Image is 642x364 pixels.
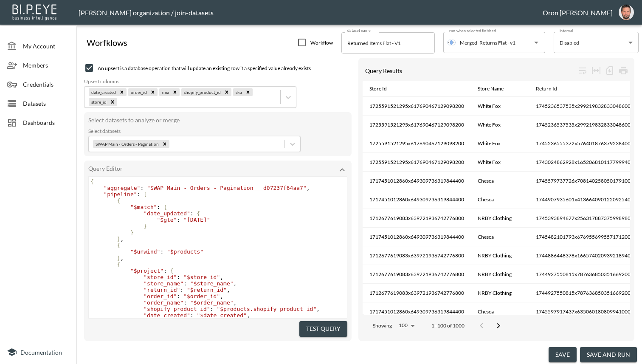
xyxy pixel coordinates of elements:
span: "[DATE]" [183,217,210,223]
span: "shopify_product_id" [144,306,210,312]
span: Credentials [23,80,70,89]
div: sku [233,88,243,96]
div: Remove sku [243,88,253,96]
span: : [180,287,183,293]
span: "$store_id" [183,274,220,280]
img: inner join icon [447,38,456,47]
th: Chesca [471,190,529,209]
span: } [117,236,121,242]
span: : [140,185,144,191]
div: Remove SWAP Main - Orders - Pagination [160,140,169,148]
span: "SWAP Main - Orders - Pagination___d07237f64aa7" [147,185,307,191]
th: 1745482101793x676955699557171200 [529,228,637,246]
span: } [130,229,134,236]
button: oron@bipeye.com [613,2,640,23]
span: "return_id" [144,287,180,293]
div: shopify_product_id [181,88,222,96]
th: 1712677619083x639721936742776800 [363,209,471,228]
span: : [157,204,160,210]
span: "$order_id" [183,293,220,299]
th: 1744907935601x413664090122092540 [529,190,637,209]
th: White Fox [471,153,529,172]
span: , [234,299,237,306]
div: store_id [89,98,108,106]
span: : [177,274,180,280]
img: f7df4f0b1e237398fe25aedd0497c453 [619,5,634,20]
span: My Account [23,42,70,51]
span: } [144,223,147,229]
span: , [220,274,223,280]
span: { [163,204,167,210]
th: 1745236537535x299219832833048600 [529,97,637,116]
span: "$project" [130,268,163,274]
div: Remove store_id [108,98,117,106]
th: 1725591521295x617690467129098200 [363,153,471,172]
span: : [137,191,141,198]
div: Number of rows selected for download: 1000 [603,64,617,77]
span: "order_name" [144,299,183,306]
button: Test Query [299,321,347,337]
div: rma [159,88,170,96]
div: Print [617,64,630,77]
span: : [177,293,180,299]
span: Return Id [536,84,568,94]
th: White Fox [471,134,529,153]
th: NRBY Clothing [471,284,529,302]
span: "aggregate" [104,185,140,191]
span: { [90,178,94,185]
th: NRBY Clothing [471,265,529,284]
span: "store_id" [144,274,177,280]
div: Remove date_created [117,88,127,96]
th: 1745236537535x299219832833048600 [529,116,637,134]
div: Query Results [365,67,576,74]
th: 1744927550815x787636850351669200 [529,284,637,302]
span: Store Name [478,84,515,94]
div: 100 [395,320,418,331]
th: Chesca [471,172,529,190]
div: Remove order_id [148,88,158,96]
th: NRBY Clothing [471,246,529,265]
div: order_id [128,88,148,96]
span: , [307,185,310,191]
div: Toggle table layout between fixed and auto (default: auto) [589,64,603,77]
th: 1744886448378x166574020939218940 [529,246,637,265]
div: Select datasets to analyze or merge [88,116,347,124]
th: 1745393894677x256317887375998980 [529,209,637,228]
th: 1725591521295x617690467129098200 [363,116,471,134]
div: Oron [PERSON_NAME] [543,8,613,17]
th: Chesca [471,302,529,321]
button: Open [530,37,542,48]
button: Go to next page [490,317,507,334]
span: { [117,242,121,248]
th: 1717451012860x649309736319844400 [363,172,471,190]
img: bipeye-logo [11,2,59,21]
th: 1725591521295x617690467129098200 [363,134,471,153]
th: White Fox [471,116,529,134]
span: : [190,312,194,319]
span: : [177,217,180,223]
th: Chesca [471,228,529,246]
span: , [120,255,124,261]
div: An upsert is a database operation that will update an existing row if a specified value already e... [84,58,352,73]
button: save [549,347,577,363]
span: , [247,312,250,319]
span: "$date_created" [197,312,246,319]
div: [PERSON_NAME] organization / join-datasets [79,8,543,17]
span: "$products.shopify_product_id" [217,306,316,312]
span: [ [144,191,147,198]
th: 1717451012860x649309736319844400 [363,302,471,321]
span: "order_id" [144,293,177,299]
span: : [190,210,194,217]
th: 1745579737726x708140258050179100 [529,172,637,190]
div: Disabled [560,38,625,48]
div: Return Id [536,84,557,94]
span: { [117,198,121,204]
span: "$return_id" [187,287,227,293]
p: Showing [373,322,392,329]
div: Upsert columns [84,78,296,86]
span: , [220,293,223,299]
label: dataset name [347,28,370,33]
span: : [183,280,187,287]
span: "$order_name" [190,299,234,306]
th: 1717451012860x649309736319844400 [363,190,471,209]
